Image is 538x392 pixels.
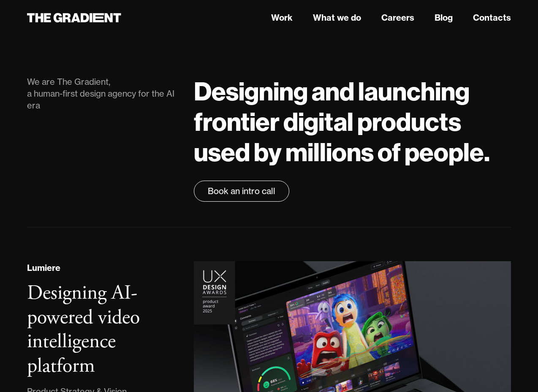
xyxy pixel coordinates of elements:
[271,11,293,24] a: Work
[381,11,414,24] a: Careers
[313,11,361,24] a: What we do
[435,11,453,24] a: Blog
[473,11,511,24] a: Contacts
[194,76,511,167] h1: Designing and launching frontier digital products used by millions of people.
[27,76,177,111] div: We are The Gradient, a human-first design agency for the AI era
[27,262,60,274] div: Lumiere
[194,181,289,202] a: Book an intro call
[27,280,140,379] h3: Designing AI-powered video intelligence platform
